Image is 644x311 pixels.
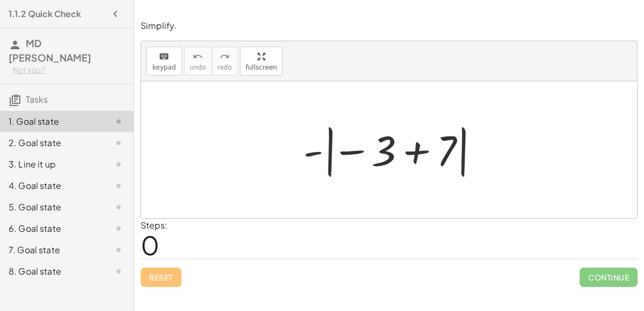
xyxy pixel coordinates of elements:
span: 0 [141,229,159,261]
span: Tasks [26,94,48,105]
button: fullscreen [240,47,283,75]
span: keypad [152,64,176,71]
i: Task not started. [112,179,125,192]
div: 4. Goal state [9,179,95,192]
button: keyboardkeypad [147,47,182,75]
h4: 1.1.2 Quick Check [9,7,81,20]
i: undo [193,50,203,63]
span: undo [190,64,206,71]
i: keyboard [159,50,169,63]
i: Task not started. [112,115,125,128]
span: MD [PERSON_NAME] [9,37,91,64]
div: 3. Line it up [9,158,95,171]
span: fullscreen [246,64,277,71]
div: Not you? [13,65,125,75]
i: Task not started. [112,136,125,149]
i: Task not started. [112,265,125,278]
i: Task not started. [112,158,125,171]
i: Task not started. [112,244,125,256]
div: 6. Goal state [9,222,95,235]
label: Steps: [141,219,167,231]
i: Task not started. [112,222,125,235]
button: redoredo [211,47,238,75]
span: redo [217,64,232,71]
div: 2. Goal state [9,136,95,149]
div: 1. Goal state [9,115,95,128]
p: Simplify. [141,20,638,32]
div: 8. Goal state [9,265,95,278]
div: 5. Goal state [9,201,95,214]
i: redo [219,50,230,63]
div: 7. Goal state [9,244,95,256]
i: Task not started. [112,201,125,214]
button: undoundo [184,47,212,75]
